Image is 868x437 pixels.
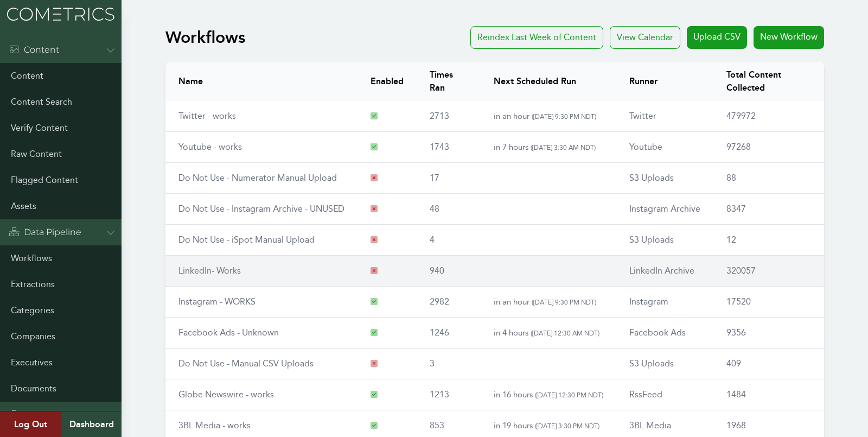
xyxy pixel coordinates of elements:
td: S3 Uploads [616,163,713,194]
span: ( [DATE] 12:30 AM NDT ) [531,329,599,337]
a: Do Not Use - Manual CSV Uploads [178,358,314,369]
div: Admin [9,408,53,421]
td: 940 [417,256,480,287]
a: Dashboard [61,411,122,437]
a: Do Not Use - Numerator Manual Upload [178,173,337,183]
a: Do Not Use - Instagram Archive - UNUSED [178,204,344,214]
a: LinkedIn- Works [178,265,241,276]
a: New Workflow [754,26,824,49]
td: LinkedIn Archive [616,256,713,287]
a: Do Not Use - iSpot Manual Upload [178,235,315,245]
td: 9356 [713,318,824,349]
td: 1743 [417,132,480,163]
td: 320057 [713,256,824,287]
div: Content [9,43,59,56]
a: Globe Newswire - works [178,389,274,400]
td: Instagram [616,287,713,318]
p: in 4 hours [494,326,603,339]
p: in 16 hours [494,388,603,401]
td: 479972 [713,101,824,132]
a: Instagram - WORKS [178,296,256,307]
p: in an hour [494,295,603,308]
td: 17520 [713,287,824,318]
td: 1213 [417,379,480,410]
a: 3BL Media - works [178,420,251,430]
td: Facebook Ads [616,318,713,349]
th: Next Scheduled Run [481,62,616,101]
a: Reindex Last Week of Content [470,26,603,49]
a: Upload CSV [687,26,747,49]
span: ( [DATE] 3:30 PM NDT ) [535,422,599,430]
td: 97268 [713,132,824,163]
p: in an hour [494,110,603,123]
p: in 19 hours [494,419,603,432]
td: 8347 [713,194,824,225]
th: Runner [616,62,713,101]
td: Twitter [616,101,713,132]
span: ( [DATE] 3:30 AM NDT ) [531,143,596,151]
td: 3 [417,349,480,379]
td: 409 [713,349,824,379]
span: ( [DATE] 12:30 PM NDT ) [535,391,603,399]
span: ( [DATE] 9:30 PM NDT ) [532,112,596,121]
td: Instagram Archive [616,194,713,225]
td: Youtube [616,132,713,163]
td: 2982 [417,287,480,318]
div: Data Pipeline [9,226,81,239]
th: Enabled [358,62,417,101]
td: 1484 [713,379,824,410]
h1: Workflows [165,28,245,47]
td: 4 [417,225,480,256]
td: S3 Uploads [616,225,713,256]
td: S3 Uploads [616,349,713,379]
span: ( [DATE] 9:30 PM NDT ) [532,298,596,306]
td: 2713 [417,101,480,132]
th: Times Ran [417,62,480,101]
a: Twitter - works [178,111,236,121]
td: RssFeed [616,379,713,410]
p: in 7 hours [494,141,603,154]
div: View Calendar [610,26,680,49]
td: 17 [417,163,480,194]
td: 12 [713,225,824,256]
a: Youtube - works [178,142,242,152]
td: 48 [417,194,480,225]
th: Name [165,62,358,101]
a: Facebook Ads - Unknown [178,327,279,338]
td: 1246 [417,318,480,349]
td: 88 [713,163,824,194]
th: Total Content Collected [713,62,824,101]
